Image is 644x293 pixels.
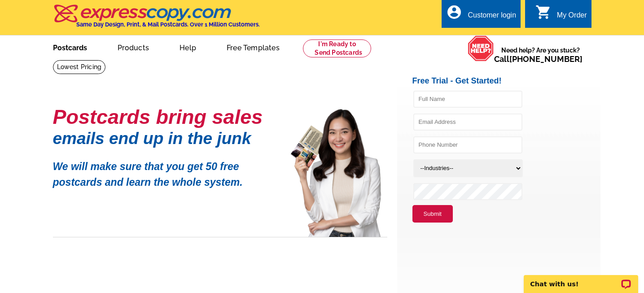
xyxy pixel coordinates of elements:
a: account_circle Customer login [446,10,516,21]
i: account_circle [446,4,462,20]
h2: Free Trial - Get Started! [412,76,600,86]
a: [PHONE_NUMBER] [509,54,583,64]
h1: Postcards bring sales [53,109,277,125]
span: Need help? Are you stuck? [494,46,587,64]
input: Full Name [413,91,522,108]
div: Customer login [468,11,516,24]
a: Same Day Design, Print, & Mail Postcards. Over 1 Million Customers. [53,11,260,28]
h1: emails end up in the junk [53,134,277,143]
div: My Order [557,11,587,24]
i: shopping_cart [535,4,552,20]
p: We will make sure that you get 50 free postcards and learn the whole system. [53,152,277,190]
a: shopping_cart My Order [535,10,587,21]
a: Help [165,36,210,57]
iframe: LiveChat chat widget [518,265,644,293]
input: Phone Number [413,136,522,153]
a: Free Templates [212,36,294,57]
a: Products [103,36,164,57]
span: Call [494,54,583,64]
a: Postcards [39,36,101,57]
h4: Same Day Design, Print, & Mail Postcards. Over 1 Million Customers. [76,21,260,28]
button: Submit [412,205,453,223]
img: help [468,35,494,61]
input: Email Address [413,114,522,131]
